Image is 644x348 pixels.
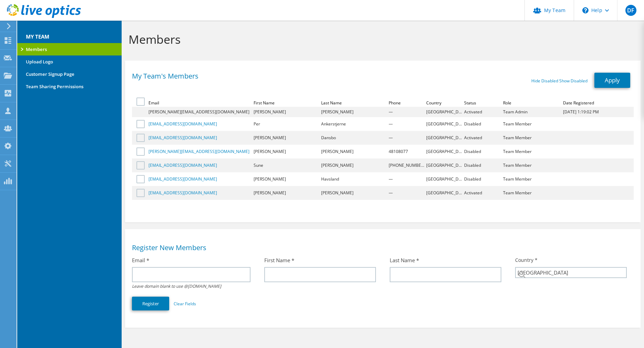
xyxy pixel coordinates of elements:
a: Hide Disabled [531,78,558,84]
td: [GEOGRAPHIC_DATA] [425,145,463,158]
svg: \n [582,7,589,13]
td: Disabled [463,158,502,172]
div: First Name [254,100,285,106]
label: Country * [515,257,538,264]
td: Dansbo [320,131,388,145]
td: Per [253,117,320,131]
label: Select one or more accounts below [136,98,146,106]
td: Ankerstjerne [320,117,388,131]
td: Team Member [502,172,562,186]
td: [PERSON_NAME] [253,131,320,145]
div: Date Registered [563,100,604,106]
a: [EMAIL_ADDRESS][DOMAIN_NAME] [149,121,217,127]
label: First Name * [264,257,294,264]
td: [PERSON_NAME] [320,107,388,117]
div: Status [464,100,487,106]
h1: Register New Members [132,244,630,251]
td: [GEOGRAPHIC_DATA] [425,186,463,200]
td: [PERSON_NAME][EMAIL_ADDRESS][DOMAIN_NAME] [147,107,253,117]
div: Country [426,100,452,106]
td: — [388,172,426,186]
div: Phone [389,100,411,106]
td: [PERSON_NAME] [320,186,388,200]
td: — [388,131,426,145]
td: [PERSON_NAME] [253,186,320,200]
td: Havsland [320,172,388,186]
td: Team Admin [502,107,562,117]
td: [GEOGRAPHIC_DATA] [425,158,463,172]
div: Last Name [321,100,352,106]
a: Customer Signup Page [17,68,122,80]
td: Activated [463,107,502,117]
a: [EMAIL_ADDRESS][DOMAIN_NAME] [149,176,217,182]
td: [PERSON_NAME] [253,172,320,186]
td: — [388,107,426,117]
a: Show Disabled [559,78,587,84]
td: [PERSON_NAME] [320,145,388,158]
label: Email * [132,257,149,264]
td: [PERSON_NAME] [320,158,388,172]
button: Register [132,297,169,310]
a: [EMAIL_ADDRESS][DOMAIN_NAME] [149,162,217,168]
a: [PERSON_NAME][EMAIL_ADDRESS][DOMAIN_NAME] [149,149,249,154]
a: Upload Logo [17,55,122,68]
h1: Members [129,32,634,47]
a: Apply [594,73,630,88]
td: [DATE] 1:19:02 PM [562,107,633,117]
td: [GEOGRAPHIC_DATA] [425,107,463,117]
i: Leave domain blank to use @[DOMAIN_NAME] [132,283,221,289]
td: Team Member [502,117,562,131]
td: [PHONE_NUMBER] [388,158,426,172]
td: Activated [463,131,502,145]
td: Team Member [502,186,562,200]
td: [GEOGRAPHIC_DATA] [425,131,463,145]
label: Last Name * [390,257,419,264]
h3: MY TEAM [17,26,122,40]
td: [GEOGRAPHIC_DATA] [425,117,463,131]
td: Sune [253,158,320,172]
a: Members [17,43,122,55]
td: Disabled [463,117,502,131]
td: [PERSON_NAME] [253,145,320,158]
td: Team Member [502,145,562,158]
td: — [388,186,426,200]
td: Team Member [502,131,562,145]
td: [PERSON_NAME] [253,107,320,117]
td: Activated [463,186,502,200]
td: Disabled [463,145,502,158]
span: DF [625,5,636,16]
td: 48108077 [388,145,426,158]
td: Disabled [463,172,502,186]
td: [GEOGRAPHIC_DATA] [425,172,463,186]
a: Clear Fields [174,301,196,307]
div: Email [149,100,170,106]
div: Role [503,100,522,106]
td: Team Member [502,158,562,172]
td: — [388,117,426,131]
a: Team Sharing Permissions [17,80,122,93]
a: [EMAIL_ADDRESS][DOMAIN_NAME] [149,190,217,196]
a: [EMAIL_ADDRESS][DOMAIN_NAME] [149,135,217,141]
